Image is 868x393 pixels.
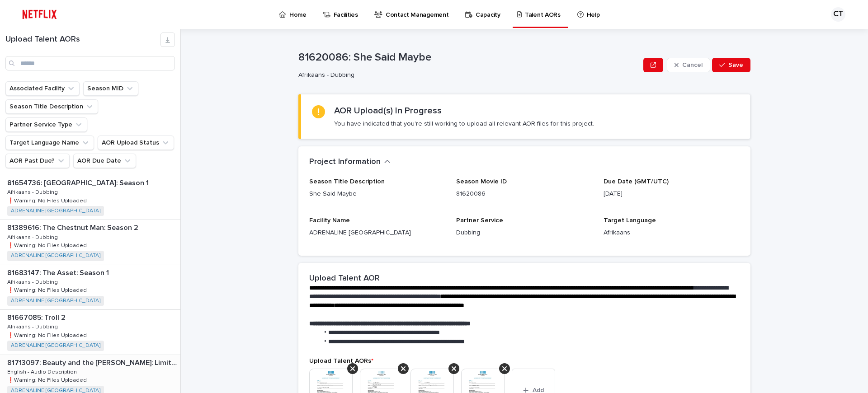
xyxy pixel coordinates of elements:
span: Season Movie ID [456,178,507,185]
p: Dubbing [456,228,592,238]
input: Search [5,56,175,70]
p: ❗️Warning: No Files Uploaded [7,285,89,294]
button: Cancel [667,58,710,72]
button: Partner Service Type [5,117,87,132]
h1: Upload Talent AORs [5,35,160,45]
span: Partner Service [456,217,503,224]
p: 81389616: The Chestnut Man: Season 2 [7,222,140,232]
p: Afrikaans - Dubbing [7,322,60,330]
p: You have indicated that you're still working to upload all relevant AOR files for this project. [334,120,594,128]
img: ifQbXi3ZQGMSEF7WDB7W [18,5,61,23]
p: Afrikaans - Dubbing [7,233,60,241]
button: Project Information [309,157,391,167]
span: Target Language [604,217,656,224]
p: ❗️Warning: No Files Uploaded [7,331,89,339]
p: She Said Maybe [309,189,445,199]
span: Save [728,62,743,68]
a: ADRENALINE [GEOGRAPHIC_DATA] [11,342,100,349]
p: 81620086: She Said Maybe [298,51,640,64]
button: AOR Due Date [73,154,136,168]
p: English - Audio Description [7,367,79,375]
span: Due Date (GMT/UTC) [604,178,669,185]
span: Facility Name [309,217,350,224]
p: Afrikaans - Dubbing [7,277,60,285]
h2: Upload Talent AOR [309,274,380,284]
span: Upload Talent AORs [309,358,373,364]
h2: Project Information [309,157,381,167]
p: ADRENALINE [GEOGRAPHIC_DATA] [309,228,445,238]
p: Afrikaans - Dubbing [7,187,60,196]
p: [DATE] [604,189,740,199]
p: ❗️Warning: No Files Uploaded [7,196,89,204]
div: CT [831,7,845,22]
p: ❗️Warning: No Files Uploaded [7,375,89,384]
button: Season Title Description [5,99,98,114]
h2: AOR Upload(s) In Progress [334,105,442,116]
p: 81654736: [GEOGRAPHIC_DATA]: Season 1 [7,177,151,187]
button: Season MID [83,81,138,96]
p: 81713097: Beauty and the [PERSON_NAME]: Limited Series [7,357,179,367]
p: 81667085: Troll 2 [7,312,67,322]
p: ❗️Warning: No Files Uploaded [7,241,89,249]
a: ADRENALINE [GEOGRAPHIC_DATA] [11,253,100,259]
span: Season Title Description [309,178,385,185]
button: AOR Upload Status [98,136,174,150]
p: Afrikaans [604,228,740,238]
button: Save [712,58,750,72]
a: ADRENALINE [GEOGRAPHIC_DATA] [11,298,100,304]
a: ADRENALINE [GEOGRAPHIC_DATA] [11,208,100,214]
p: 81620086 [456,189,592,199]
p: Afrikaans - Dubbing [298,71,636,79]
button: Target Language Name [5,136,94,150]
span: Cancel [682,62,703,68]
button: AOR Past Due? [5,154,70,168]
p: 81683147: The Asset: Season 1 [7,267,111,277]
button: Associated Facility [5,81,80,96]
